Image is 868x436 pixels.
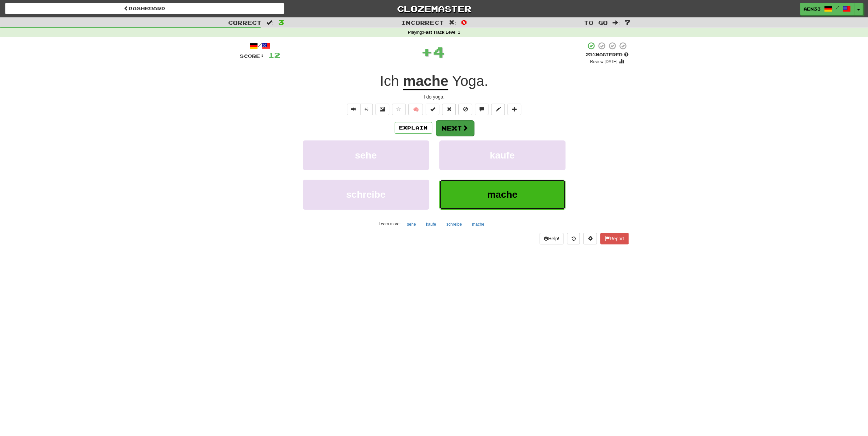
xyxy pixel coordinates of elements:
span: kaufe [490,150,515,161]
span: Incorrect [401,19,444,26]
button: Round history (alt+y) [567,233,580,244]
button: ½ [360,104,373,115]
span: : [613,20,620,26]
span: : [449,20,456,26]
span: To go [584,19,608,26]
span: Correct [228,19,262,26]
button: Add to collection (alt+a) [507,104,521,115]
span: mache [487,189,517,200]
button: sehe [303,140,429,170]
button: kaufe [439,140,565,170]
button: schreibe [303,180,429,209]
button: Reset to 0% Mastered (alt+r) [442,104,456,115]
div: Text-to-speech controls [345,104,373,115]
span: . [448,73,488,89]
span: sehe [355,150,377,161]
button: sehe [403,219,420,229]
button: Report [600,233,628,244]
span: 0 [461,18,467,26]
span: 7 [624,18,630,26]
button: Set this sentence to 100% Mastered (alt+m) [426,104,439,115]
u: mache [403,73,448,90]
span: / [836,5,839,10]
button: Show image (alt+x) [376,104,389,115]
a: Clozemaster [294,3,573,15]
button: 🧠 [408,104,423,115]
span: 4 [433,43,445,60]
button: Next [436,120,474,136]
span: Yoga [452,73,484,89]
button: kaufe [422,219,440,229]
span: Ich [380,73,399,89]
span: 12 [268,51,280,59]
small: Review: [DATE] [590,59,617,64]
div: / [240,42,280,50]
span: 3 [278,18,284,26]
span: schreibe [346,189,385,200]
a: Dashboard [5,3,284,14]
span: + [421,42,433,62]
strong: Fast Track Level 1 [423,30,460,35]
button: Edit sentence (alt+d) [491,104,505,115]
button: Favorite sentence (alt+f) [392,104,406,115]
button: Ignore sentence (alt+i) [458,104,472,115]
a: aen33 / [800,3,854,15]
span: : [266,20,274,26]
button: Explain [395,122,432,134]
small: Learn more: [379,222,400,226]
span: Score: [240,53,264,59]
span: 25 % [586,52,596,57]
button: schreibe [443,219,466,229]
button: Play sentence audio (ctl+space) [347,104,361,115]
div: I do yoga. [240,93,629,100]
button: mache [439,180,565,209]
button: mache [468,219,488,229]
div: Mastered [586,52,629,58]
span: aen33 [804,6,821,12]
button: Discuss sentence (alt+u) [475,104,488,115]
button: Help! [540,233,564,244]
